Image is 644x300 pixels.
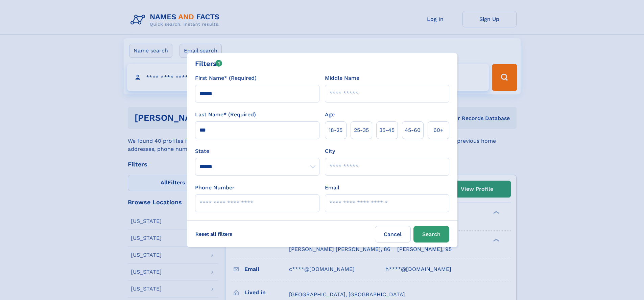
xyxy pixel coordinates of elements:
[433,126,444,134] span: 60+
[379,126,395,134] span: 35‑45
[375,226,411,243] label: Cancel
[325,184,339,192] label: Email
[195,59,222,69] div: Filters
[195,184,235,192] label: Phone Number
[195,111,256,119] label: Last Name* (Required)
[195,147,319,155] label: State
[354,126,369,134] span: 25‑35
[325,74,359,82] label: Middle Name
[195,74,257,82] label: First Name* (Required)
[413,226,449,243] button: Search
[405,126,421,134] span: 45‑60
[325,147,335,155] label: City
[329,126,342,134] span: 18‑25
[191,226,237,242] label: Reset all filters
[325,111,335,119] label: Age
